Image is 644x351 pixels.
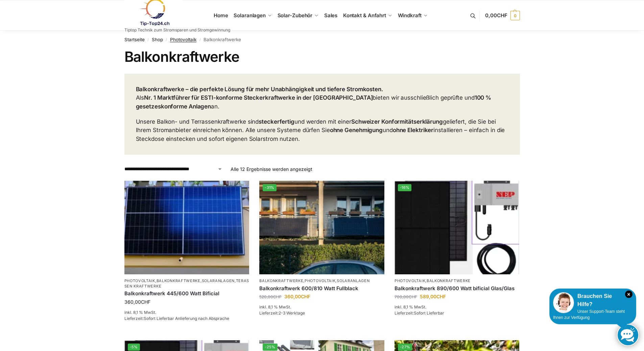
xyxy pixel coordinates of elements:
a: -31%2 Balkonkraftwerke [259,181,384,274]
a: Solaranlagen [337,278,369,283]
span: CHF [436,294,446,299]
p: Als bieten wir ausschließlich geprüfte und an. [136,85,508,111]
a: Photovoltaik [124,278,155,283]
h1: Balkonkraftwerke [124,48,520,65]
p: inkl. 8,1 % MwSt. [259,304,384,310]
strong: Schweizer Konformitätserklärung [351,118,443,125]
img: Customer service [553,292,574,313]
a: Solaranlagen [231,0,275,31]
a: Solar-Zubehör [275,0,321,31]
a: Balkonkraftwerk 445/600 Watt Bificial [124,290,249,297]
a: Photovoltaik [395,278,425,283]
span: CHF [497,12,507,19]
p: inkl. 8,1 % MwSt. [395,304,520,310]
span: CHF [141,299,150,305]
span: Windkraft [398,12,422,19]
span: 0,00 [485,12,507,19]
bdi: 589,00 [420,294,446,299]
strong: ohne Elektriker [393,127,434,133]
strong: ohne Genehmigung [330,127,383,133]
span: 0 [510,11,520,20]
span: / [196,37,204,43]
a: Photovoltaik [170,37,196,42]
img: Bificiales Hochleistungsmodul [395,181,520,274]
bdi: 520,00 [259,294,282,299]
i: Schließen [625,291,633,298]
a: 0,00CHF 0 [485,5,520,26]
span: Sofort Lieferbar Anlieferung nach Absprache [144,316,229,321]
select: Shop-Reihenfolge [124,166,222,173]
span: Lieferzeit: [395,310,444,316]
span: Lieferzeit: [124,316,229,321]
span: / [163,37,170,43]
img: 2 Balkonkraftwerke [259,181,384,274]
span: Solaranlagen [234,12,266,19]
a: Solaranlagen [202,278,235,283]
a: -16%Bificiales Hochleistungsmodul [395,181,520,274]
p: Tiptop Technik zum Stromsparen und Stromgewinnung [124,28,230,32]
a: Balkonkraftwerke [427,278,471,283]
strong: Balkonkraftwerke – die perfekte Lösung für mehr Unabhängigkeit und tiefere Stromkosten. [136,86,383,93]
bdi: 360,00 [124,299,150,305]
a: Photovoltaik [305,278,335,283]
a: Shop [152,37,163,42]
a: Balkonkraftwerk 890/600 Watt bificial Glas/Glas [395,285,520,292]
a: Terassen Kraftwerke [124,278,249,288]
strong: steckerfertig [259,118,294,125]
a: Kontakt & Anfahrt [340,0,395,31]
a: Startseite [124,37,145,42]
span: Unser Support-Team steht Ihnen zur Verfügung [553,309,625,320]
div: Brauchen Sie Hilfe? [553,292,633,308]
a: Balkonkraftwerke [157,278,200,283]
span: CHF [409,294,417,299]
strong: Nr. 1 Marktführer für ESTI-konforme Steckerkraftwerke in der [GEOGRAPHIC_DATA] [144,94,373,101]
span: 2-3 Werktage [279,310,305,316]
bdi: 700,00 [395,294,417,299]
p: , , , [124,278,249,289]
p: , [395,278,520,283]
a: Sales [321,0,340,31]
bdi: 360,00 [284,294,310,299]
p: , , [259,278,384,283]
span: CHF [301,294,310,299]
span: Sales [324,12,338,19]
p: Alle 12 Ergebnisse werden angezeigt [231,166,312,173]
span: Solar-Zubehör [278,12,313,19]
a: Balkonkraftwerke [259,278,303,283]
span: Lieferzeit: [259,310,305,316]
a: Balkonkraftwerk 600/810 Watt Fullblack [259,285,384,292]
p: Unsere Balkon- und Terrassenkraftwerke sind und werden mit einer geliefert, die Sie bei Ihrem Str... [136,118,508,144]
img: Solaranlage für den kleinen Balkon [124,181,249,274]
span: Sofort Lieferbar [414,310,444,316]
a: Windkraft [395,0,430,31]
strong: 100 % gesetzeskonforme Anlagen [136,94,492,110]
span: / [145,37,152,43]
p: inkl. 8,1 % MwSt. [124,309,249,316]
nav: Breadcrumb [124,31,520,48]
span: CHF [273,294,282,299]
span: Kontakt & Anfahrt [343,12,386,19]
